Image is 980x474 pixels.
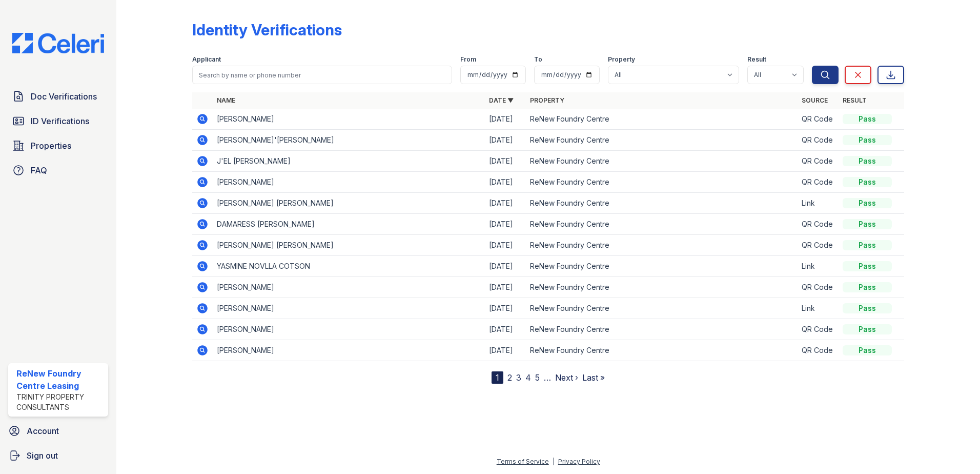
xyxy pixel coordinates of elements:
[526,235,798,256] td: ReNew Foundry Centre
[516,372,521,383] a: 3
[485,193,526,214] td: [DATE]
[798,130,839,151] td: QR Code
[747,55,766,64] label: Result
[544,371,551,384] span: …
[843,282,892,292] div: Pass
[526,256,798,277] td: ReNew Foundry Centre
[192,55,221,64] label: Applicant
[213,277,485,298] td: [PERSON_NAME]
[492,371,503,384] div: 1
[526,298,798,319] td: ReNew Foundry Centre
[526,214,798,235] td: ReNew Foundry Centre
[526,130,798,151] td: ReNew Foundry Centre
[535,372,540,383] a: 5
[213,298,485,319] td: [PERSON_NAME]
[843,177,892,187] div: Pass
[485,151,526,172] td: [DATE]
[798,298,839,319] td: Link
[8,111,108,131] a: ID Verifications
[843,198,892,208] div: Pass
[16,392,104,412] div: Trinity Property Consultants
[526,172,798,193] td: ReNew Foundry Centre
[582,372,605,383] a: Last »
[608,55,635,64] label: Property
[31,164,47,176] span: FAQ
[31,140,71,152] span: Properties
[843,114,892,124] div: Pass
[485,319,526,340] td: [DATE]
[27,449,58,462] span: Sign out
[213,193,485,214] td: [PERSON_NAME] [PERSON_NAME]
[485,214,526,235] td: [DATE]
[553,458,555,465] div: |
[485,298,526,319] td: [DATE]
[798,277,839,298] td: QR Code
[843,156,892,166] div: Pass
[525,372,531,383] a: 4
[843,240,892,250] div: Pass
[485,277,526,298] td: [DATE]
[798,214,839,235] td: QR Code
[213,319,485,340] td: [PERSON_NAME]
[526,193,798,214] td: ReNew Foundry Centre
[555,372,578,383] a: Next ›
[213,130,485,151] td: [PERSON_NAME]'[PERSON_NAME]
[526,151,798,172] td: ReNew Foundry Centre
[497,458,549,465] a: Terms of Service
[843,345,892,355] div: Pass
[213,256,485,277] td: YASMINE NOVLLA COTSON
[485,109,526,130] td: [DATE]
[798,151,839,172] td: QR Code
[526,319,798,340] td: ReNew Foundry Centre
[798,109,839,130] td: QR Code
[798,319,839,340] td: QR Code
[485,256,526,277] td: [DATE]
[485,340,526,361] td: [DATE]
[843,135,892,145] div: Pass
[4,445,112,466] a: Sign out
[534,55,542,64] label: To
[213,340,485,361] td: [PERSON_NAME]
[526,340,798,361] td: ReNew Foundry Centre
[526,277,798,298] td: ReNew Foundry Centre
[4,33,112,53] img: CE_Logo_Blue-a8612792a0a2168367f1c8372b55b34899dd931a85d93a1a3d3e32e68fde9ad4.png
[8,160,108,181] a: FAQ
[213,172,485,193] td: [PERSON_NAME]
[798,256,839,277] td: Link
[485,130,526,151] td: [DATE]
[843,219,892,229] div: Pass
[27,425,59,437] span: Account
[843,303,892,313] div: Pass
[798,193,839,214] td: Link
[213,151,485,172] td: J'EL [PERSON_NAME]
[31,90,97,103] span: Doc Verifications
[843,324,892,334] div: Pass
[31,115,89,127] span: ID Verifications
[213,214,485,235] td: DAMARESS [PERSON_NAME]
[798,235,839,256] td: QR Code
[530,96,564,104] a: Property
[460,55,476,64] label: From
[192,21,342,39] div: Identity Verifications
[16,367,104,392] div: ReNew Foundry Centre Leasing
[8,86,108,107] a: Doc Verifications
[217,96,235,104] a: Name
[798,340,839,361] td: QR Code
[485,235,526,256] td: [DATE]
[526,109,798,130] td: ReNew Foundry Centre
[558,458,600,465] a: Privacy Policy
[213,109,485,130] td: [PERSON_NAME]
[4,421,112,441] a: Account
[802,96,828,104] a: Source
[507,372,512,383] a: 2
[843,261,892,271] div: Pass
[192,66,452,84] input: Search by name or phone number
[213,235,485,256] td: [PERSON_NAME] [PERSON_NAME]
[843,96,867,104] a: Result
[489,96,514,104] a: Date ▼
[798,172,839,193] td: QR Code
[8,135,108,156] a: Properties
[485,172,526,193] td: [DATE]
